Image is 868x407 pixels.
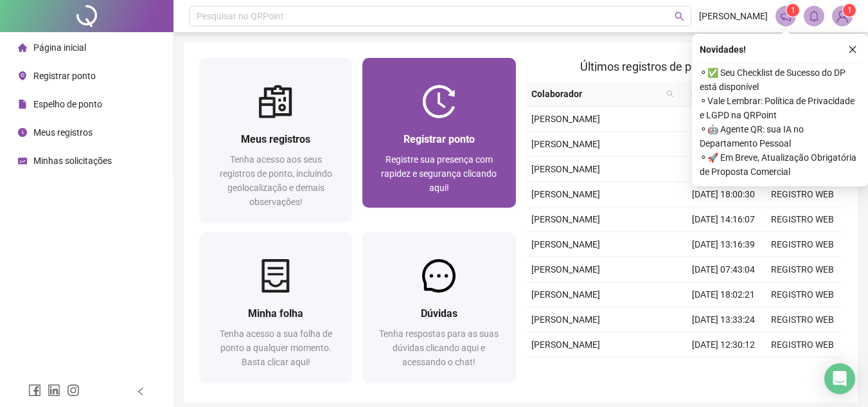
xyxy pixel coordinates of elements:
[28,384,41,397] span: facebook
[700,66,860,94] span: ⚬ ✅ Seu Checklist de Sucesso do DP está disponível
[684,157,763,182] td: [DATE] 07:23:19
[220,329,332,367] span: Tenha acesso a sua folha de ponto a qualquer momento. Basta clicar aqui!
[33,99,102,109] span: Espelho de ponto
[531,289,600,300] span: [PERSON_NAME]
[808,10,820,22] span: bell
[241,133,310,145] span: Meus registros
[531,214,600,224] span: [PERSON_NAME]
[531,114,600,124] span: [PERSON_NAME]
[403,133,475,145] span: Registrar ponto
[684,332,763,357] td: [DATE] 12:30:12
[666,90,674,98] span: search
[531,339,600,350] span: [PERSON_NAME]
[362,58,515,208] a: Registrar pontoRegistre sua presença com rapidez e segurança clicando aqui!
[684,307,763,332] td: [DATE] 13:33:24
[843,4,856,17] sup: Atualize o seu contato no menu Meus Dados
[18,156,27,165] span: schedule
[531,139,600,149] span: [PERSON_NAME]
[664,84,677,104] span: search
[847,6,852,15] span: 1
[421,307,457,320] span: Dúvidas
[33,42,86,53] span: Página inicial
[33,127,93,138] span: Meus registros
[684,232,763,257] td: [DATE] 13:16:39
[763,357,842,383] td: REGISTRO WEB
[791,6,795,15] span: 1
[763,232,842,257] td: REGISTRO WEB
[684,132,763,157] td: [DATE] 13:16:06
[18,100,27,109] span: file
[700,94,860,122] span: ⚬ Vale Lembrar: Política de Privacidade e LGPD na QRPoint
[700,122,860,150] span: ⚬ 🤖 Agente QR: sua IA no Departamento Pessoal
[700,150,860,179] span: ⚬ 🚀 Em Breve, Atualização Obrigatória de Proposta Comercial
[531,239,600,249] span: [PERSON_NAME]
[684,107,763,132] td: [DATE] 14:16:20
[580,60,788,73] span: Últimos registros de ponto sincronizados
[531,314,600,325] span: [PERSON_NAME]
[33,71,96,81] span: Registrar ponto
[33,156,112,166] span: Minhas solicitações
[675,12,684,21] span: search
[531,189,600,199] span: [PERSON_NAME]
[199,58,352,222] a: Meus registrosTenha acesso aos seus registros de ponto, incluindo geolocalização e demais observa...
[48,384,60,397] span: linkedin
[248,307,303,320] span: Minha folha
[531,87,662,101] span: Colaborador
[684,182,763,207] td: [DATE] 18:00:30
[684,257,763,282] td: [DATE] 07:43:04
[763,182,842,207] td: REGISTRO WEB
[531,164,600,174] span: [PERSON_NAME]
[763,257,842,282] td: REGISTRO WEB
[679,82,756,107] th: Data/Hora
[833,6,852,26] img: 84045
[362,232,515,382] a: DúvidasTenha respostas para as suas dúvidas clicando aqui e acessando o chat!
[786,4,799,17] sup: 1
[531,264,600,275] span: [PERSON_NAME]
[199,232,352,382] a: Minha folhaTenha acesso a sua folha de ponto a qualquer momento. Basta clicar aqui!
[379,329,499,367] span: Tenha respostas para as suas dúvidas clicando aqui e acessando o chat!
[18,71,27,80] span: environment
[699,9,768,23] span: [PERSON_NAME]
[763,307,842,332] td: REGISTRO WEB
[763,282,842,307] td: REGISTRO WEB
[684,87,740,101] span: Data/Hora
[700,42,746,57] span: Novidades !
[780,10,792,22] span: notification
[684,357,763,383] td: [DATE] 08:03:35
[18,128,27,137] span: clock-circle
[381,154,497,193] span: Registre sua presença com rapidez e segurança clicando aqui!
[220,154,332,207] span: Tenha acesso aos seus registros de ponto, incluindo geolocalização e demais observações!
[684,282,763,307] td: [DATE] 18:02:21
[824,363,855,394] div: Open Intercom Messenger
[763,207,842,232] td: REGISTRO WEB
[848,45,857,54] span: close
[67,384,80,397] span: instagram
[684,207,763,232] td: [DATE] 14:16:07
[136,387,145,396] span: left
[18,43,27,52] span: home
[763,332,842,357] td: REGISTRO WEB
